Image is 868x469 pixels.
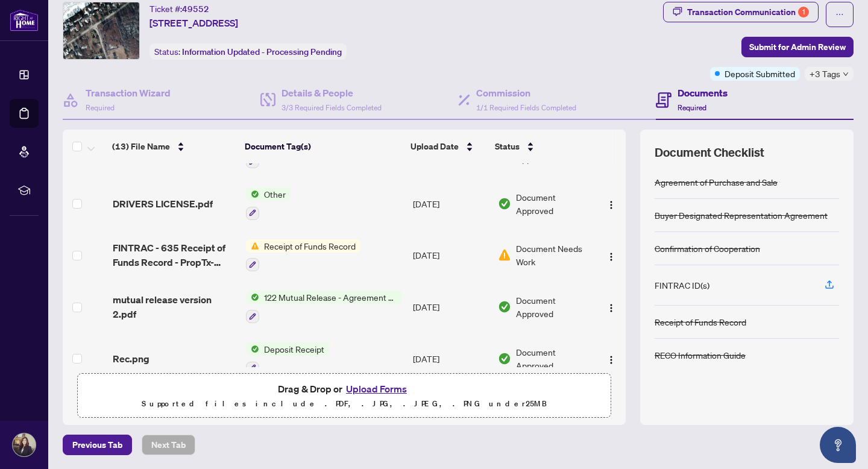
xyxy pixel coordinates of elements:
span: Required [86,103,115,112]
th: Upload Date [406,130,490,163]
span: 1/1 Required Fields Completed [476,103,576,112]
span: Drag & Drop or [278,381,410,397]
span: FINTRAC - 635 Receipt of Funds Record - PropTx-OREA_[DATE] 14_16_07.pdf [113,241,237,269]
img: Document Status [498,197,511,210]
button: Upload Forms [342,381,410,397]
button: Status IconDeposit Receipt [246,342,329,375]
button: Submit for Admin Review [741,37,854,57]
div: Buyer Designated Representation Agreement [655,209,828,222]
img: Profile Icon [13,433,36,456]
div: 1 [798,7,809,17]
img: Status Icon [246,239,259,253]
p: Supported files include .PDF, .JPG, .JPEG, .PNG under 25 MB [85,397,603,411]
img: Status Icon [246,342,259,356]
span: mutual release version 2.pdf [113,292,237,321]
button: Transaction Communication1 [663,2,819,22]
td: [DATE] [408,281,493,333]
h4: Transaction Wizard [86,86,171,100]
span: 49552 [182,4,209,14]
div: RECO Information Guide [655,348,746,362]
button: Next Tab [142,435,195,455]
span: Document Approved [516,190,591,217]
span: Information Updated - Processing Pending [182,46,342,57]
span: down [843,71,849,77]
button: Logo [602,245,621,265]
h4: Commission [476,86,576,100]
span: Document Approved [516,345,591,372]
span: Upload Date [410,140,459,153]
button: Status IconOther [246,187,291,220]
th: (13) File Name [107,130,240,163]
img: Logo [606,355,616,365]
span: ellipsis [835,10,844,19]
th: Document Tag(s) [240,130,406,163]
img: Logo [606,200,616,210]
span: Document Needs Work [516,242,591,268]
span: Deposit Submitted [725,67,795,80]
span: Receipt of Funds Record [259,239,360,253]
span: 122 Mutual Release - Agreement of Purchase and Sale [259,291,402,304]
th: Status [490,130,593,163]
button: Logo [602,349,621,368]
img: Document Status [498,352,511,365]
div: Ticket #: [149,2,209,16]
div: Agreement of Purchase and Sale [655,175,778,189]
span: Rec.png [113,351,149,366]
img: Logo [606,303,616,313]
td: [DATE] [408,178,493,230]
h4: Details & People [281,86,382,100]
div: Confirmation of Cooperation [655,242,760,255]
div: Transaction Communication [687,2,809,22]
img: IMG-N12278720_1.jpg [63,2,139,59]
span: Required [678,103,706,112]
h4: Documents [678,86,728,100]
img: Status Icon [246,291,259,304]
img: Status Icon [246,187,259,201]
span: 3/3 Required Fields Completed [281,103,382,112]
span: Document Approved [516,294,591,320]
span: [STREET_ADDRESS] [149,16,238,30]
td: [DATE] [408,230,493,282]
img: logo [10,9,39,31]
span: Status [495,140,520,153]
img: Document Status [498,248,511,262]
span: +3 Tags [810,67,840,81]
button: Previous Tab [63,435,132,455]
img: Document Status [498,300,511,313]
span: Drag & Drop orUpload FormsSupported files include .PDF, .JPG, .JPEG, .PNG under25MB [78,374,611,418]
span: DRIVERS LICENSE.pdf [113,197,213,211]
button: Open asap [820,427,856,463]
span: Document Checklist [655,144,764,161]
span: Other [259,187,291,201]
span: (13) File Name [112,140,170,153]
div: FINTRAC ID(s) [655,279,709,292]
button: Logo [602,297,621,316]
span: Submit for Admin Review [749,37,846,57]
button: Logo [602,194,621,213]
img: Logo [606,252,616,262]
span: Previous Tab [72,435,122,455]
span: Deposit Receipt [259,342,329,356]
div: Status: [149,43,347,60]
button: Status IconReceipt of Funds Record [246,239,360,272]
div: Receipt of Funds Record [655,315,746,329]
button: Status Icon122 Mutual Release - Agreement of Purchase and Sale [246,291,402,323]
td: [DATE] [408,333,493,385]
